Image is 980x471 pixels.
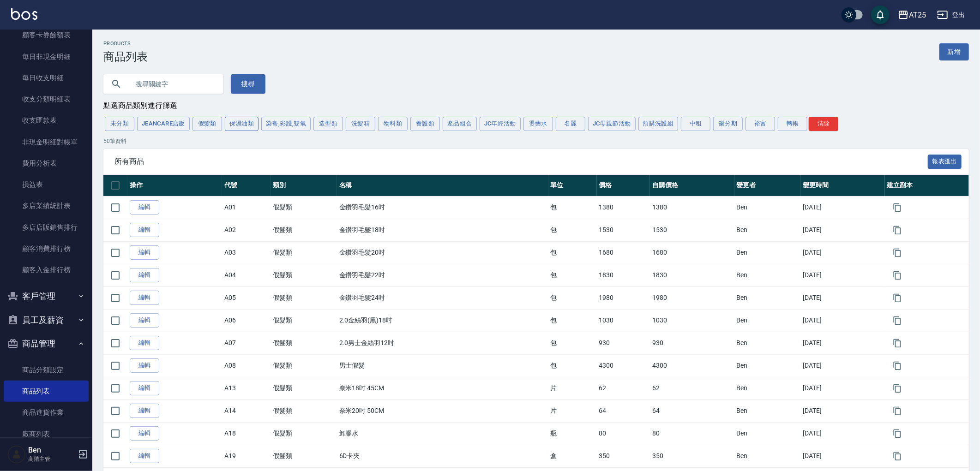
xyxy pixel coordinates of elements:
[800,219,884,241] td: [DATE]
[597,399,650,422] td: 64
[894,6,930,24] button: AT25
[28,446,75,455] h5: Ben
[271,422,337,445] td: 假髮類
[638,117,679,131] button: 預購洗護組
[800,422,884,445] td: [DATE]
[650,354,734,377] td: 4300
[337,422,548,445] td: 卸膠水
[337,196,548,219] td: 金鑽羽毛髮16吋
[734,219,801,241] td: Ben
[271,445,337,467] td: 假髮類
[734,309,801,332] td: Ben
[261,117,311,131] button: 染膏,彩護,雙氧
[130,358,159,373] a: 編輯
[231,74,265,94] button: 搜尋
[105,117,134,131] button: 未分類
[222,399,271,422] td: A14
[650,422,734,445] td: 80
[548,264,597,286] td: 包
[800,354,884,377] td: [DATE]
[548,377,597,399] td: 片
[597,286,650,309] td: 1980
[222,219,271,241] td: A02
[548,175,597,197] th: 單位
[734,196,801,219] td: Ben
[548,354,597,377] td: 包
[650,332,734,354] td: 930
[4,308,89,332] button: 員工及薪資
[523,117,553,131] button: 燙藥水
[800,196,884,219] td: [DATE]
[222,309,271,332] td: A06
[7,445,26,464] img: Person
[734,445,801,467] td: Ben
[271,309,337,332] td: 假髮類
[337,219,548,241] td: 金鑽羽毛髮18吋
[103,137,969,145] p: 50 筆資料
[597,445,650,467] td: 350
[597,175,650,197] th: 價格
[346,117,375,131] button: 洗髮精
[337,399,548,422] td: 奈米20吋 50CM
[548,219,597,241] td: 包
[480,117,521,131] button: JC年終活動
[4,110,89,131] a: 收支匯款表
[734,399,801,422] td: Ben
[4,332,89,356] button: 商品管理
[548,196,597,219] td: 包
[597,309,650,332] td: 1030
[909,9,926,21] div: AT25
[222,422,271,445] td: A18
[271,196,337,219] td: 假髮類
[548,309,597,332] td: 包
[597,241,650,264] td: 1680
[800,241,884,264] td: [DATE]
[650,286,734,309] td: 1980
[713,117,743,131] button: 樂分期
[4,89,89,110] a: 收支分類明細表
[130,426,159,441] a: 編輯
[650,377,734,399] td: 62
[4,217,89,238] a: 多店店販銷售排行
[650,309,734,332] td: 1030
[588,117,636,131] button: JC母親節活動
[4,131,89,153] a: 非現金明細對帳單
[746,117,775,131] button: 裕富
[127,175,222,197] th: 操作
[222,286,271,309] td: A05
[800,332,884,354] td: [DATE]
[378,117,408,131] button: 物料類
[271,175,337,197] th: 類別
[933,6,969,24] button: 登出
[130,404,159,418] a: 編輯
[103,101,969,111] div: 點選商品類別進行篩選
[337,264,548,286] td: 金鑽羽毛髮22吋
[337,354,548,377] td: 男士假髮
[130,291,159,305] a: 編輯
[337,241,548,264] td: 金鑽羽毛髮20吋
[103,41,148,47] h2: Products
[650,175,734,197] th: 自購價格
[800,286,884,309] td: [DATE]
[313,117,343,131] button: 造型類
[225,117,259,131] button: 保濕油類
[939,43,969,60] a: 新增
[28,455,75,463] p: 高階主管
[734,422,801,445] td: Ben
[734,332,801,354] td: Ben
[650,399,734,422] td: 64
[130,268,159,282] a: 編輯
[734,264,801,286] td: Ben
[130,313,159,328] a: 編輯
[222,354,271,377] td: A08
[130,223,159,237] a: 編輯
[597,264,650,286] td: 1830
[597,196,650,219] td: 1380
[650,196,734,219] td: 1380
[548,445,597,467] td: 盒
[778,117,807,131] button: 轉帳
[4,259,89,280] a: 顧客入金排行榜
[271,241,337,264] td: 假髮類
[548,332,597,354] td: 包
[130,245,159,260] a: 編輯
